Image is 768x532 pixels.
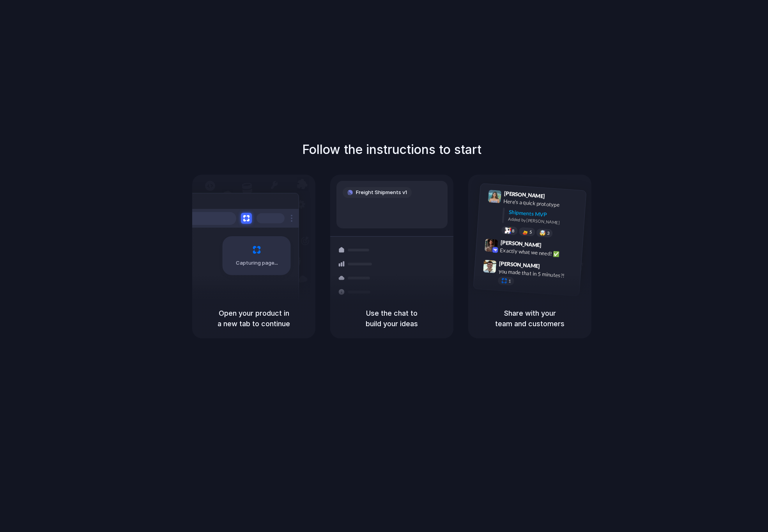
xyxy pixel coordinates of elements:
div: you made that in 5 minutes?! [498,267,576,280]
div: Added by [PERSON_NAME] [508,216,580,227]
h5: Use the chat to build your ideas [340,308,444,329]
span: 5 [529,230,532,234]
span: [PERSON_NAME] [499,259,540,270]
h5: Share with your team and customers [478,308,582,329]
span: 8 [512,229,515,233]
div: 🤯 [540,230,546,236]
div: Here's a quick prototype [503,197,581,210]
span: [PERSON_NAME] [504,189,545,200]
span: 9:42 AM [544,242,560,251]
div: Exactly what we need! ✅ [500,246,578,260]
span: 9:41 AM [547,193,563,202]
h5: Open your product in a new tab to continue [202,308,306,329]
span: [PERSON_NAME] [500,238,541,249]
span: Capturing page [236,259,279,267]
span: 1 [508,279,511,283]
div: Shipments MVP [508,208,580,221]
span: Freight Shipments v1 [356,189,407,196]
span: 9:47 AM [542,263,558,272]
span: 3 [547,231,550,235]
h1: Follow the instructions to start [302,140,481,159]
